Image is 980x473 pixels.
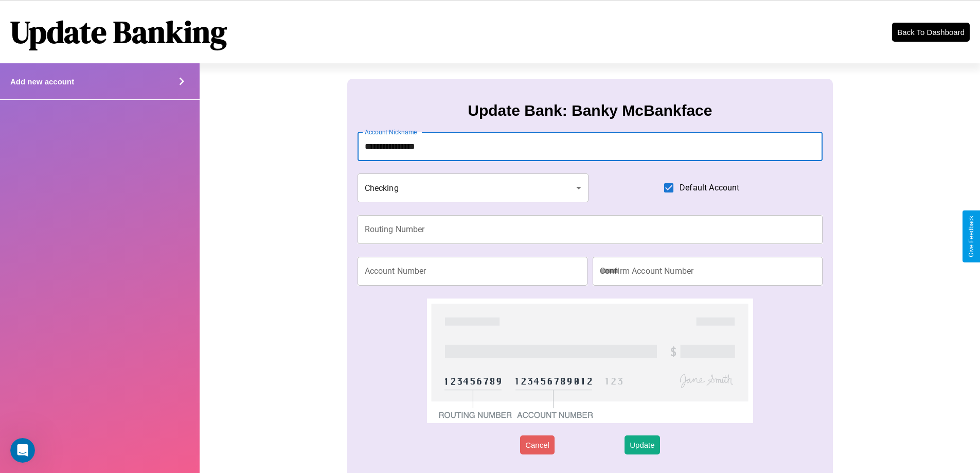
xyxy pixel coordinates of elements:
h4: Add new account [10,77,74,86]
img: check [427,299,753,423]
button: Cancel [520,435,555,454]
div: Checking [358,173,589,202]
iframe: Intercom live chat [10,438,35,463]
span: Default Account [680,182,739,194]
button: Back To Dashboard [892,23,970,42]
button: Update [625,435,660,454]
div: Give Feedback [968,216,975,257]
h1: Update Banking [10,11,227,53]
h3: Update Bank: Banky McBankface [468,102,712,119]
label: Account Nickname [365,128,417,136]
